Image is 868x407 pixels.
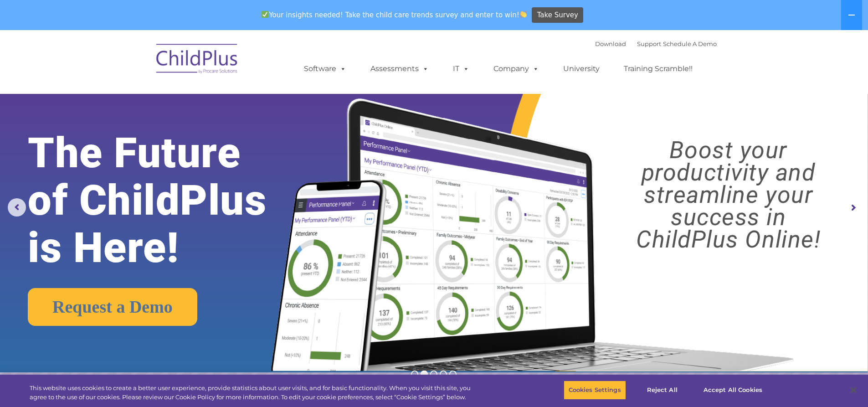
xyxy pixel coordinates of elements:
a: Software [295,60,355,78]
button: Cookies Settings [564,381,626,400]
a: Take Survey [532,7,583,23]
button: Close [843,380,863,400]
a: Training Scramble!! [615,60,702,78]
img: ✅ [262,11,268,18]
font: | [595,40,717,47]
img: 👏 [520,11,527,18]
a: Support [637,40,661,47]
rs-layer: The Future of ChildPlus is Here! [28,129,305,272]
rs-layer: Boost your productivity and streamline your success in ChildPlus Online! [600,139,857,251]
img: ChildPlus by Procare Solutions [152,37,243,83]
a: Schedule A Demo [663,40,717,47]
a: Company [484,60,548,78]
div: This website uses cookies to create a better user experience, provide statistics about user visit... [30,384,478,402]
a: Download [595,40,626,47]
span: Take Survey [537,7,578,23]
a: IT [444,60,478,78]
a: University [554,60,609,78]
span: Last name [127,60,154,67]
span: Phone number [127,98,165,104]
a: Assessments [361,60,438,78]
a: Request a Demo [28,288,197,326]
span: Your insights needed! Take the child care trends survey and enter to win! [258,6,531,24]
button: Accept All Cookies [699,381,767,400]
button: Reject All [634,381,691,400]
